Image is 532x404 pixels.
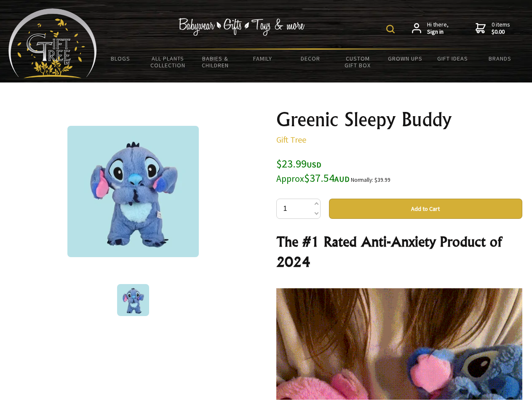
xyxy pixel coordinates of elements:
[276,109,522,130] h1: Greenic Sleepy Buddy
[492,28,510,36] strong: $0.00
[334,174,350,184] span: AUD
[429,50,476,67] a: Gift Ideas
[386,25,395,33] img: product search
[427,28,449,36] strong: Sign in
[412,21,449,36] a: Hi there,Sign in
[276,233,502,270] strong: The #1 Rated Anti-Anxiety Product of 2024
[276,157,350,185] span: $23.99 $37.54
[192,50,239,74] a: Babies & Children
[276,134,306,145] a: Gift Tree
[179,18,305,36] img: Babywear - Gifts - Toys & more
[476,50,524,67] a: Brands
[67,126,199,257] img: Greenic Sleepy Buddy
[286,50,334,67] a: Decor
[427,21,449,36] span: Hi there,
[97,50,144,67] a: BLOGS
[117,284,149,316] img: Greenic Sleepy Buddy
[476,21,510,36] a: 0 items$0.00
[276,173,304,184] small: Approx
[307,160,321,170] span: USD
[144,50,192,74] a: All Plants Collection
[334,50,382,74] a: Custom Gift Box
[329,199,522,219] button: Add to Cart
[381,50,429,67] a: Grown Ups
[351,176,390,183] small: Normally: $39.99
[8,8,97,78] img: Babyware - Gifts - Toys and more...
[239,50,287,67] a: Family
[492,21,510,36] span: 0 items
